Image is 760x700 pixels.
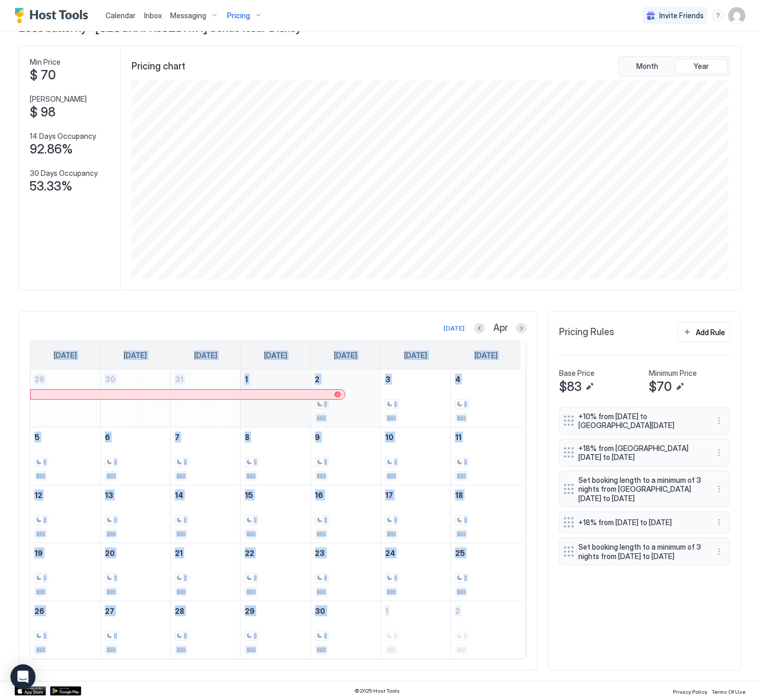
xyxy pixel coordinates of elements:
[171,428,240,447] a: April 7, 2026
[578,542,703,561] span: Set booking length to a minimum of 3 nights from [DATE] to [DATE]
[30,370,100,428] td: March 29, 2026
[184,341,228,370] a: Tuesday
[176,647,186,654] span: $83
[34,607,44,615] span: 26
[675,59,728,74] button: Year
[317,589,326,596] span: $83
[457,415,466,422] span: $83
[317,473,326,480] span: $83
[315,549,325,557] span: 23
[19,19,302,35] span: 2301 butterfly · [GEOGRAPHIC_DATA] Condo Near Disney
[315,375,320,384] span: 2
[636,62,658,71] span: Month
[10,665,35,690] div: Open Intercom Messenger
[106,589,116,596] span: $83
[175,607,184,615] span: 28
[254,341,298,370] a: Wednesday
[114,517,117,524] span: 2
[184,575,187,582] span: 2
[175,433,180,442] span: 7
[673,689,707,695] span: Privacy Policy
[311,370,381,428] td: April 2, 2026
[50,686,81,696] a: Google Play Store
[43,633,46,639] span: 2
[713,516,726,529] button: More options
[381,601,450,621] a: May 1, 2026
[455,433,461,442] span: 11
[34,433,40,442] span: 5
[171,370,240,389] a: March 31, 2026
[324,341,367,370] a: Thursday
[324,575,327,582] span: 2
[311,370,381,389] a: April 2, 2026
[324,517,327,524] span: 2
[451,543,521,601] td: April 25, 2026
[15,8,93,23] div: Host Tools Logo
[254,459,257,466] span: 2
[694,62,709,71] span: Year
[43,459,46,466] span: 2
[334,351,357,360] span: [DATE]
[36,473,45,480] span: $83
[254,633,257,639] span: 2
[405,351,427,360] span: [DATE]
[317,647,326,654] span: $83
[324,633,327,639] span: 2
[315,607,326,615] span: 30
[114,575,117,582] span: 2
[30,428,100,447] a: April 5, 2026
[381,601,450,659] td: May 1, 2026
[30,543,100,563] a: April 19, 2026
[30,94,87,104] span: [PERSON_NAME]
[184,517,187,524] span: 2
[30,485,100,505] a: April 12, 2026
[105,375,115,384] span: 30
[241,370,311,428] td: April 1, 2026
[241,601,310,621] a: April 29, 2026
[30,179,73,194] span: 53.33%
[451,485,521,505] a: April 18, 2026
[457,589,466,596] span: $83
[245,433,250,442] span: 8
[245,607,255,615] span: 29
[175,375,183,384] span: 31
[729,7,745,24] div: User profile
[394,575,397,582] span: 2
[381,543,450,563] a: April 24, 2026
[36,531,45,538] span: $83
[311,485,381,543] td: April 16, 2026
[34,549,43,557] span: 19
[578,476,703,503] span: Set booking length to a minimum of 3 nights from [GEOGRAPHIC_DATA][DATE] to [DATE]
[711,689,745,695] span: Terms Of Use
[105,607,114,615] span: 27
[30,104,55,120] span: $ 98
[464,517,467,524] span: 2
[171,543,241,601] td: April 21, 2026
[30,132,96,141] span: 14 Days Occupancy
[114,459,117,466] span: 2
[30,169,98,178] span: 30 Days Occupancy
[241,543,311,601] td: April 22, 2026
[246,647,256,654] span: $83
[442,322,466,335] button: [DATE]
[176,589,186,596] span: $83
[713,483,726,495] button: More options
[387,415,396,422] span: $83
[455,607,460,615] span: 2
[171,601,240,621] a: April 28, 2026
[264,351,287,360] span: [DATE]
[451,428,521,447] a: April 11, 2026
[241,485,311,543] td: April 15, 2026
[311,428,381,447] a: April 9, 2026
[385,491,393,500] span: 17
[387,473,396,480] span: $83
[246,473,256,480] span: $83
[132,61,185,73] span: Pricing chart
[105,433,110,442] span: 6
[324,459,327,466] span: 2
[385,549,395,557] span: 24
[317,531,326,538] span: $83
[474,323,485,334] button: Previous month
[171,543,240,563] a: April 21, 2026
